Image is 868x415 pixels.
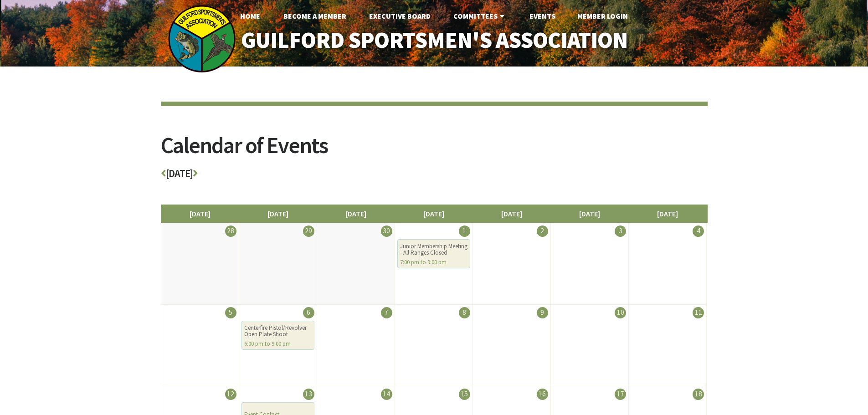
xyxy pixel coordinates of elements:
[537,307,548,318] div: 9
[225,225,236,237] div: 28
[381,225,392,237] div: 30
[233,7,267,25] a: Home
[615,307,626,318] div: 10
[239,205,317,223] li: [DATE]
[459,307,470,318] div: 8
[550,205,629,223] li: [DATE]
[161,168,708,184] h3: [DATE]
[473,205,551,223] li: [DATE]
[244,341,312,347] div: 6:00 pm to 9:00 pm
[168,5,236,73] img: logo_sm.png
[317,205,395,223] li: [DATE]
[395,205,473,223] li: [DATE]
[161,134,708,168] h2: Calendar of Events
[459,225,470,237] div: 1
[400,243,467,256] div: Junior Membership Meeting - All Ranges Closed
[615,225,626,237] div: 3
[161,205,239,223] li: [DATE]
[537,389,548,400] div: 16
[693,389,704,400] div: 18
[276,7,354,25] a: Become A Member
[537,225,548,237] div: 2
[244,325,312,338] div: Centerfire Pistol/Revolver Open Plate Shoot
[303,389,314,400] div: 13
[522,7,563,25] a: Events
[225,389,236,400] div: 12
[381,307,392,318] div: 7
[400,259,467,266] div: 7:00 pm to 9:00 pm
[459,389,470,400] div: 15
[693,307,704,318] div: 11
[225,307,236,318] div: 5
[362,7,438,25] a: Executive Board
[303,307,314,318] div: 6
[303,225,314,237] div: 29
[628,205,707,223] li: [DATE]
[570,7,635,25] a: Member Login
[381,389,392,400] div: 14
[446,7,514,25] a: Committees
[693,225,704,237] div: 4
[221,21,647,60] a: Guilford Sportsmen's Association
[615,389,626,400] div: 17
